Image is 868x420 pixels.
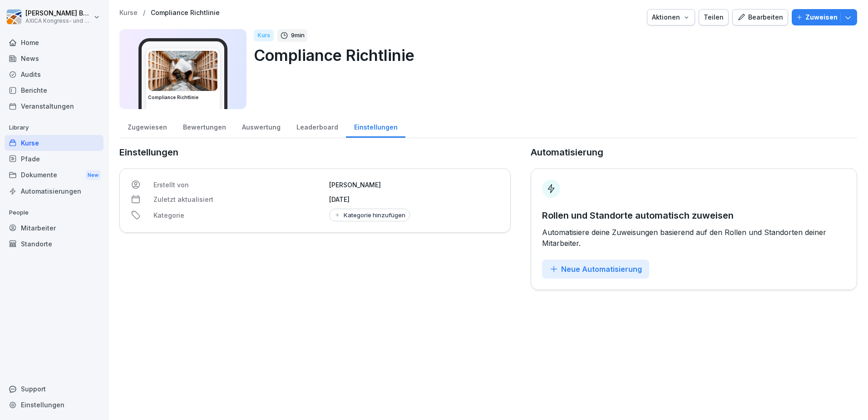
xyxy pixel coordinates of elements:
[346,115,405,138] a: Einstellungen
[704,12,724,22] div: Teilen
[288,115,346,138] a: Leaderboard
[5,120,104,135] p: Library
[153,180,324,190] p: Erstellt von
[5,167,104,184] a: DokumenteNew
[175,115,234,138] a: Bewertungen
[85,170,101,180] div: New
[119,145,511,159] p: Einstellungen
[792,9,857,25] button: Zuweisen
[291,31,305,40] p: 9 min
[153,195,324,204] p: Zuletzt aktualisiert
[542,227,846,249] p: Automatisiere deine Zuweisungen basierend auf den Rollen und Standorten deiner Mitarbeiter.
[5,397,104,413] a: Einstellungen
[5,183,104,199] a: Automatisierungen
[5,381,104,397] div: Support
[5,82,104,98] a: Berichte
[234,115,288,138] a: Auswertung
[542,260,649,279] button: Neue Automatisierung
[5,236,104,252] a: Standorte
[119,9,138,17] a: Kurse
[737,12,783,22] div: Bearbeiten
[151,9,220,17] a: Compliance Richtlinie
[5,98,104,114] a: Veranstaltungen
[5,66,104,82] a: Audits
[329,195,499,204] p: [DATE]
[5,220,104,236] a: Mitarbeiter
[531,145,603,159] p: Automatisierung
[652,12,690,22] div: Aktionen
[254,30,274,41] div: Kurs
[25,10,92,17] p: [PERSON_NAME] Buttgereit
[334,211,405,219] div: Kategorie hinzufügen
[148,94,218,101] h3: Compliance Richtlinie
[5,35,104,50] a: Home
[153,210,324,220] p: Kategorie
[119,115,175,138] a: Zugewiesen
[5,167,104,184] div: Dokumente
[805,12,838,22] p: Zuweisen
[148,51,217,91] img: m6azt6by63mj5b74vcaonl5f.png
[5,205,104,220] p: People
[254,44,850,67] p: Compliance Richtlinie
[732,9,788,25] button: Bearbeiten
[329,209,410,221] button: Kategorie hinzufügen
[542,209,846,222] p: Rollen und Standorte automatisch zuweisen
[699,9,729,25] button: Teilen
[329,180,499,190] p: [PERSON_NAME]
[5,151,104,167] a: Pfade
[5,50,104,66] a: News
[549,264,642,274] div: Neue Automatisierung
[5,135,104,151] a: Kurse
[143,9,145,17] p: /
[25,18,92,24] p: AXICA Kongress- und Tagungszentrum Pariser Platz 3 GmbH
[647,9,695,25] button: Aktionen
